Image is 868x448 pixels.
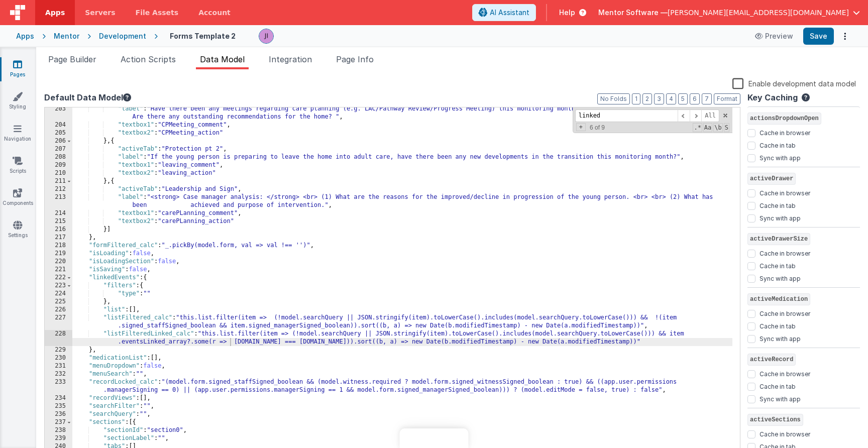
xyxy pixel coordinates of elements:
div: 218 [45,242,72,250]
div: 234 [45,394,72,402]
div: 219 [45,250,72,258]
span: Data Model [200,54,245,64]
span: actionsDropdownOpen [747,113,821,125]
div: 233 [45,378,72,394]
label: Sync with app [759,152,801,162]
div: 209 [45,161,72,169]
button: No Folds [597,93,630,104]
span: File Assets [136,8,179,18]
span: CaseSensitive Search [703,123,712,132]
button: 2 [642,93,652,104]
span: AI Assistant [490,8,529,18]
button: Options [838,29,852,43]
h4: Forms Template 2 [170,32,236,40]
span: Toggel Replace mode [576,123,586,131]
div: 212 [45,185,72,193]
span: Page Builder [48,54,96,64]
button: 4 [666,93,676,104]
button: 1 [632,93,640,104]
button: 6 [690,93,700,104]
div: 229 [45,346,72,354]
div: 207 [45,145,72,153]
div: Development [99,31,146,41]
div: 222 [45,274,72,282]
span: activeDrawer [747,173,796,185]
div: 211 [45,177,72,185]
div: 204 [45,121,72,129]
div: 214 [45,209,72,217]
label: Sync with app [759,273,801,283]
div: 237 [45,418,72,426]
button: Mentor Software — [PERSON_NAME][EMAIL_ADDRESS][DOMAIN_NAME] [598,8,860,18]
div: 223 [45,282,72,290]
div: 228 [45,330,72,346]
label: Cache in tab [759,200,796,210]
button: 5 [678,93,688,104]
label: Cache in browser [759,368,810,378]
span: Help [559,8,575,18]
div: 239 [45,434,72,442]
div: 227 [45,314,72,330]
button: 3 [654,93,664,104]
span: Search In Selection [724,123,729,132]
img: 6c3d48e323fef8557f0b76cc516e01c7 [259,29,273,43]
div: 235 [45,402,72,410]
span: activeDrawerSize [747,233,810,245]
label: Cache in browser [759,248,810,258]
span: [PERSON_NAME][EMAIL_ADDRESS][DOMAIN_NAME] [668,8,849,18]
label: Cache in tab [759,140,796,150]
label: Cache in browser [759,428,810,438]
button: Format [714,93,740,104]
button: Default Data Model [44,91,131,103]
span: Apps [45,8,65,18]
label: Cache in tab [759,320,796,330]
div: 232 [45,370,72,378]
label: Cache in tab [759,260,796,270]
span: Integration [269,54,312,64]
div: 226 [45,306,72,314]
label: Sync with app [759,393,801,403]
span: Whole Word Search [713,123,722,132]
label: Enable development data model [732,77,856,89]
div: 220 [45,258,72,266]
label: Cache in tab [759,381,796,391]
input: Search for [575,109,678,122]
div: 210 [45,169,72,177]
span: Alt-Enter [701,109,719,122]
span: activeMedication [747,293,810,305]
div: 225 [45,298,72,306]
div: 217 [45,234,72,242]
span: RegExp Search [693,123,702,132]
span: Page Info [336,54,374,64]
div: 216 [45,226,72,234]
div: 238 [45,426,72,434]
div: 206 [45,137,72,145]
button: Preview [749,28,799,44]
div: 230 [45,354,72,362]
span: 6 of 9 [586,124,609,131]
div: 203 [45,105,72,121]
div: 231 [45,362,72,370]
label: Sync with app [759,333,801,343]
div: 208 [45,153,72,161]
span: Mentor Software — [598,8,668,18]
button: AI Assistant [472,4,536,21]
label: Cache in browser [759,308,810,318]
span: Servers [85,8,115,18]
div: 221 [45,266,72,274]
span: activeSections [747,414,803,426]
div: 213 [45,193,72,209]
span: Action Scripts [121,54,176,64]
div: 215 [45,217,72,226]
div: Apps [16,31,34,41]
div: 236 [45,410,72,418]
span: activeRecord [747,354,796,366]
h4: Key Caching [747,93,798,102]
button: 7 [702,93,712,104]
div: Mentor [54,31,79,41]
div: 205 [45,129,72,137]
button: Save [803,28,834,45]
label: Cache in browser [759,187,810,197]
label: Cache in browser [759,127,810,137]
div: 224 [45,290,72,298]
